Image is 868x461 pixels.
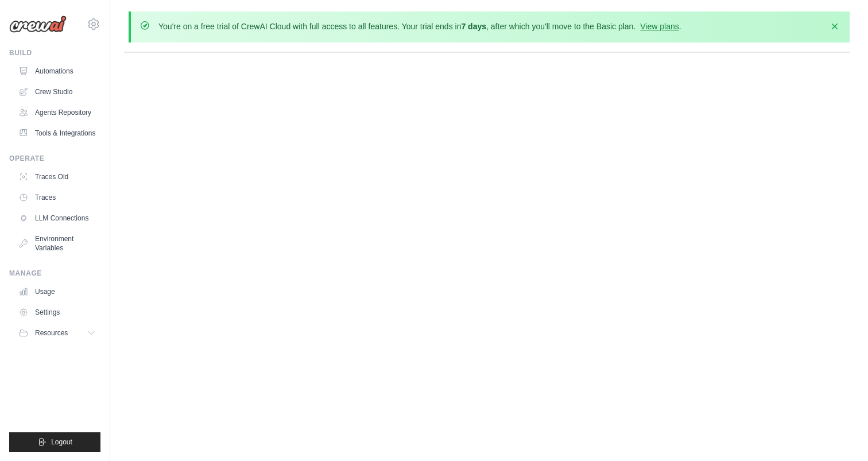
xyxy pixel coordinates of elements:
[158,21,681,32] p: You're on a free trial of CrewAI Cloud with full access to all features. Your trial ends in , aft...
[14,188,100,207] a: Traces
[14,124,100,142] a: Tools & Integrations
[35,328,68,338] span: Resources
[14,303,100,321] a: Settings
[9,48,100,57] div: Build
[14,282,100,301] a: Usage
[14,83,100,101] a: Crew Studio
[14,103,100,122] a: Agents Repository
[14,168,100,186] a: Traces Old
[9,16,67,33] img: Logo
[14,324,100,342] button: Resources
[51,437,72,447] span: Logout
[461,22,486,31] strong: 7 days
[9,269,100,278] div: Manage
[14,230,100,257] a: Environment Variables
[14,209,100,227] a: LLM Connections
[9,154,100,163] div: Operate
[811,406,868,461] iframe: Chat Widget
[9,432,100,452] button: Logout
[14,62,100,80] a: Automations
[640,22,679,31] a: View plans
